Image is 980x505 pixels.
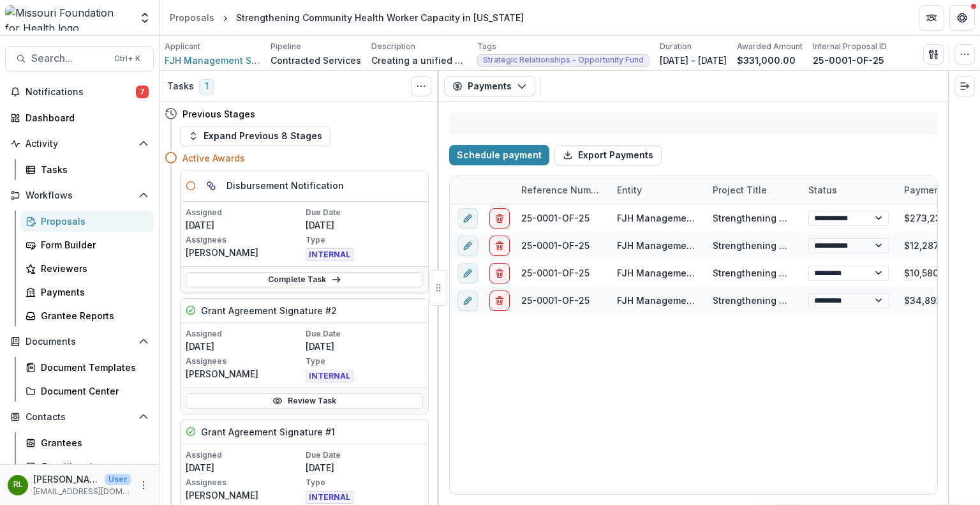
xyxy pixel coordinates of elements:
[514,183,609,197] div: Reference Number
[271,54,361,67] p: Contracted Services
[5,107,154,128] a: Dashboard
[306,491,353,504] span: INTERNAL
[186,367,303,381] p: [PERSON_NAME]
[26,412,133,423] span: Contacts
[20,381,154,402] a: Document Center
[813,54,884,67] p: 25-0001-OF-25
[186,393,423,409] a: Review Task
[26,190,133,201] span: Workflows
[514,176,609,204] div: Reference Number
[521,266,590,280] div: 25-0001-OF-25
[26,139,133,149] span: Activity
[306,340,423,353] p: [DATE]
[306,248,353,261] span: INTERNAL
[5,5,131,31] img: Missouri Foundation for Health logo
[306,370,353,382] span: INTERNAL
[180,126,330,146] button: Expand Previous 8 Stages
[919,5,944,31] button: Partners
[617,295,758,306] a: FJH Management Services, LLC
[41,436,144,449] div: Grantees
[737,41,803,52] p: Awarded Amount
[20,432,154,453] a: Grantees
[20,234,154,255] a: Form Builder
[20,282,154,303] a: Payments
[483,56,644,64] span: Strategic Relationships - Opportunity Fund
[801,176,896,204] div: Status
[165,54,260,67] a: FJH Management Services, LLC
[112,52,143,66] div: Ctrl + K
[182,151,245,165] h4: Active Awards
[186,461,303,474] p: [DATE]
[186,488,303,502] p: [PERSON_NAME]
[813,41,887,52] p: Internal Proposal ID
[371,54,467,67] p: Creating a unified structure to support CHWs and elevate their priorities can address the current...
[306,477,423,488] p: Type
[186,328,303,340] p: Assigned
[186,449,303,461] p: Assigned
[186,477,303,488] p: Assignees
[949,5,975,31] button: Get Help
[136,478,151,493] button: More
[489,236,510,256] button: delete
[41,163,144,176] div: Tasks
[165,8,219,27] a: Proposals
[306,356,423,367] p: Type
[457,263,478,283] button: edit
[199,79,214,94] span: 1
[5,407,154,427] button: Open Contacts
[306,234,423,246] p: Type
[41,384,144,398] div: Document Center
[306,207,423,218] p: Due Date
[31,52,107,64] span: Search...
[186,234,303,246] p: Assignees
[41,361,144,374] div: Document Templates
[201,304,337,317] h5: Grant Agreement Signature #2
[411,76,431,96] button: Toggle View Cancelled Tasks
[136,5,154,31] button: Open entity switcher
[5,46,154,72] button: Search...
[306,328,423,340] p: Due Date
[201,176,221,196] button: Parent task
[521,294,590,307] div: 25-0001-OF-25
[617,268,758,278] a: FJH Management Services, LLC
[136,86,149,98] span: 7
[617,213,758,223] a: FJH Management Services, LLC
[165,8,529,27] nav: breadcrumb
[201,425,335,439] h5: Grant Agreement Signature #1
[33,472,100,486] p: [PERSON_NAME]
[186,272,423,287] a: Complete Task
[20,159,154,180] a: Tasks
[457,290,478,311] button: edit
[489,208,510,229] button: delete
[5,185,154,206] button: Open Workflows
[41,309,144,322] div: Grantee Reports
[20,456,154,477] a: Constituents
[521,211,590,225] div: 25-0001-OF-25
[41,238,144,252] div: Form Builder
[271,41,301,52] p: Pipeline
[801,183,845,197] div: Status
[609,176,705,204] div: Entity
[5,331,154,352] button: Open Documents
[5,82,154,102] button: Notifications7
[41,460,144,473] div: Constituents
[737,54,796,67] p: $331,000.00
[26,336,133,347] span: Documents
[457,236,478,256] button: edit
[457,208,478,229] button: edit
[306,461,423,474] p: [DATE]
[705,176,801,204] div: Project Title
[20,357,154,378] a: Document Templates
[660,41,692,52] p: Duration
[371,41,415,52] p: Description
[954,76,975,96] button: Expand right
[41,262,144,275] div: Reviewers
[306,449,423,461] p: Due Date
[554,145,662,165] button: Export Payments
[5,133,154,154] button: Open Activity
[660,54,727,67] p: [DATE] - [DATE]
[449,145,549,165] button: Schedule payment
